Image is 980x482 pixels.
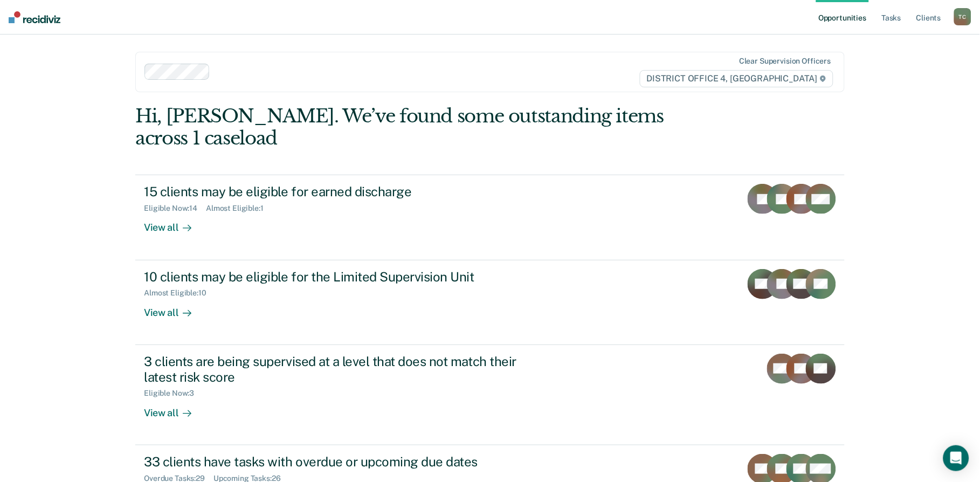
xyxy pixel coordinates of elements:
div: 10 clients may be eligible for the Limited Supervision Unit [144,269,522,285]
div: Hi, [PERSON_NAME]. We’ve found some outstanding items across 1 caseload [135,105,702,149]
button: TC [954,8,971,25]
div: Open Intercom Messenger [943,445,969,471]
div: View all [144,213,204,234]
div: Eligible Now : 14 [144,204,206,213]
a: 3 clients are being supervised at a level that does not match their latest risk scoreEligible Now... [135,345,845,445]
div: T C [954,8,971,25]
div: 3 clients are being supervised at a level that does not match their latest risk score [144,354,522,385]
div: 33 clients have tasks with overdue or upcoming due dates [144,454,522,470]
div: Clear supervision officers [739,57,831,66]
div: Almost Eligible : 1 [206,204,272,213]
div: View all [144,398,204,419]
div: Almost Eligible : 10 [144,288,215,298]
img: Recidiviz [9,11,60,23]
a: 15 clients may be eligible for earned dischargeEligible Now:14Almost Eligible:1View all [135,175,845,260]
a: 10 clients may be eligible for the Limited Supervision UnitAlmost Eligible:10View all [135,260,845,345]
span: DISTRICT OFFICE 4, [GEOGRAPHIC_DATA] [640,70,833,87]
div: 15 clients may be eligible for earned discharge [144,184,522,199]
div: Eligible Now : 3 [144,389,203,398]
div: View all [144,298,204,319]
